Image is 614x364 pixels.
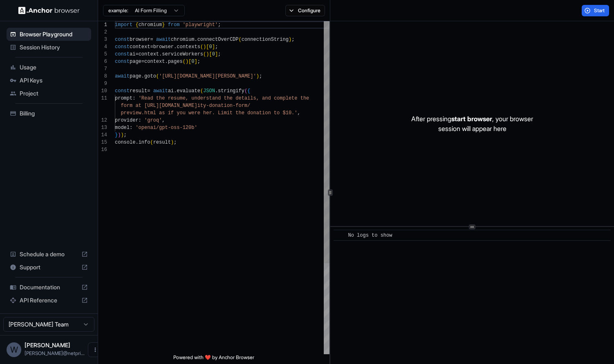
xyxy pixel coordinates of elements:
[98,117,107,124] div: 12
[188,59,191,64] span: [
[20,76,88,84] span: API Keys
[7,294,91,307] div: API Reference
[20,63,88,71] span: Usage
[115,59,130,64] span: const
[20,109,88,118] span: Billing
[98,80,107,87] div: 9
[7,61,91,74] div: Usage
[25,342,70,348] span: Wendell Li
[191,59,194,64] span: 0
[20,30,88,38] span: Browser Playground
[171,140,174,145] span: )
[268,110,297,116] span: n to $10.'
[162,118,165,123] span: ,
[165,59,168,64] span: .
[168,22,180,28] span: from
[98,146,107,153] div: 16
[98,124,107,131] div: 13
[141,73,144,79] span: .
[174,44,177,50] span: .
[153,44,174,50] span: browser
[144,59,165,64] span: context
[147,88,150,94] span: =
[183,59,186,64] span: (
[289,37,291,42] span: )
[168,59,183,64] span: pages
[98,73,107,80] div: 8
[144,118,162,123] span: 'groq'
[130,37,150,42] span: browser
[130,125,132,131] span: :
[130,44,150,50] span: context
[212,44,215,50] span: ]
[18,7,80,14] img: Anchor Logo
[115,22,132,28] span: import
[115,132,118,138] span: }
[197,59,200,64] span: ;
[98,36,107,43] div: 3
[212,51,215,57] span: 0
[7,41,91,54] div: Session History
[215,88,218,94] span: .
[594,7,605,14] span: Start
[25,350,85,356] span: wendell@netprism.com
[139,118,141,123] span: :
[7,281,91,294] div: Documentation
[108,7,128,14] span: example:
[98,21,107,29] div: 1
[121,110,268,116] span: preview.html as if you were her. Limit the donatio
[115,88,130,94] span: const
[194,59,197,64] span: ]
[162,22,165,28] span: }
[139,140,150,145] span: info
[150,44,153,50] span: =
[256,73,259,79] span: )
[338,231,342,240] span: ​
[130,88,147,94] span: result
[183,22,218,28] span: 'playwright'
[130,59,141,64] span: page
[159,51,162,57] span: .
[115,118,139,123] span: provider
[20,296,78,304] span: API Reference
[186,59,188,64] span: )
[209,44,212,50] span: 0
[218,22,221,28] span: ;
[242,37,289,42] span: connectionString
[135,51,138,57] span: =
[174,88,177,94] span: .
[174,140,177,145] span: ;
[124,132,127,138] span: ;
[297,110,300,116] span: ,
[247,88,250,94] span: {
[206,44,209,50] span: [
[98,43,107,51] div: 4
[7,28,91,41] div: Browser Playground
[121,103,197,109] span: form at [URL][DOMAIN_NAME]
[197,103,251,109] span: ity-donation-form/
[162,51,203,57] span: serviceWorkers
[239,37,242,42] span: (
[7,107,91,120] div: Billing
[582,5,609,16] button: Start
[98,139,107,146] div: 15
[98,65,107,73] div: 7
[7,74,91,87] div: API Keys
[286,95,309,101] span: lete the
[177,44,200,50] span: contexts
[215,44,218,50] span: ;
[218,51,221,57] span: ;
[139,95,286,101] span: 'Read the resume, understand the details, and comp
[197,37,239,42] span: connectOverCDP
[98,131,107,139] div: 14
[153,88,168,94] span: await
[451,115,492,123] span: start browser
[206,51,209,57] span: )
[135,125,197,131] span: 'openai/gpt-oss-120b'
[20,89,88,98] span: Project
[144,73,156,79] span: goto
[118,132,121,138] span: )
[88,342,103,357] button: Open menu
[20,263,78,271] span: Support
[20,43,88,51] span: Session History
